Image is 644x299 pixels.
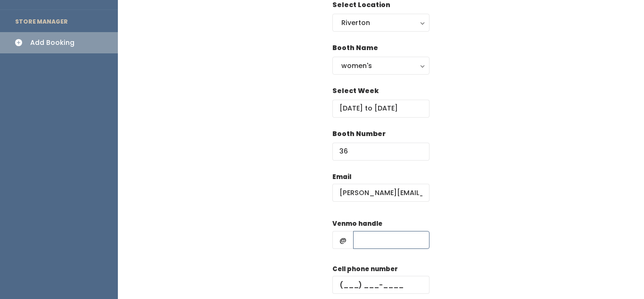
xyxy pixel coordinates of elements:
label: Booth Name [332,43,378,53]
div: Add Booking [30,38,74,48]
button: Riverton [332,14,429,32]
button: women's [332,57,429,75]
input: Select week [332,100,429,118]
div: women's [341,60,421,71]
input: Booth Number [332,143,429,161]
span: @ [332,231,354,249]
label: Select Week [332,86,379,96]
label: Email [332,172,351,182]
label: Venmo handle [332,219,382,229]
label: Booth Number [332,129,386,139]
input: @ . [332,184,429,202]
input: (___) ___-____ [332,276,429,294]
div: Riverton [341,17,421,28]
label: Cell phone number [332,265,398,274]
